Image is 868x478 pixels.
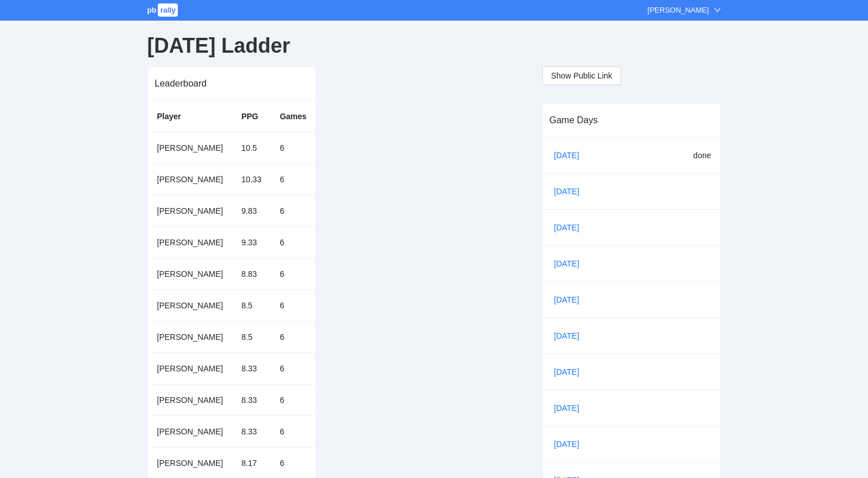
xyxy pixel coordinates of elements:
[271,258,316,289] td: 6
[155,67,309,100] div: Leaderboard
[271,163,316,195] td: 6
[232,384,271,416] td: 8.33
[148,226,232,258] td: [PERSON_NAME]
[232,163,271,195] td: 10.33
[148,195,232,226] td: [PERSON_NAME]
[552,255,591,272] a: [DATE]
[280,110,307,123] div: Games
[552,436,591,453] a: [DATE]
[148,321,232,352] td: [PERSON_NAME]
[158,3,178,17] span: rally
[271,195,316,226] td: 6
[232,289,271,321] td: 8.5
[552,183,591,200] a: [DATE]
[148,416,232,447] td: [PERSON_NAME]
[652,138,721,174] td: done
[148,132,232,163] td: [PERSON_NAME]
[552,291,591,308] a: [DATE]
[271,384,316,416] td: 6
[148,163,232,195] td: [PERSON_NAME]
[271,289,316,321] td: 6
[148,352,232,384] td: [PERSON_NAME]
[542,66,622,85] button: Show Public Link
[551,69,613,82] span: Show Public Link
[550,104,714,136] div: Game Days
[271,132,316,163] td: 6
[232,226,271,258] td: 9.33
[148,258,232,289] td: [PERSON_NAME]
[147,25,721,66] div: [DATE] Ladder
[147,6,180,14] a: pbrally
[242,110,262,123] div: PPG
[271,226,316,258] td: 6
[147,6,157,14] span: pb
[232,352,271,384] td: 8.33
[271,352,316,384] td: 6
[148,289,232,321] td: [PERSON_NAME]
[232,132,271,163] td: 10.5
[552,363,591,381] a: [DATE]
[232,321,271,352] td: 8.5
[271,416,316,447] td: 6
[552,327,591,344] a: [DATE]
[648,5,709,16] div: [PERSON_NAME]
[148,384,232,416] td: [PERSON_NAME]
[714,6,721,14] span: down
[232,195,271,226] td: 9.83
[232,416,271,447] td: 8.33
[552,219,591,236] a: [DATE]
[552,147,591,164] a: [DATE]
[271,321,316,352] td: 6
[232,258,271,289] td: 8.83
[552,399,591,417] a: [DATE]
[157,110,223,123] div: Player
